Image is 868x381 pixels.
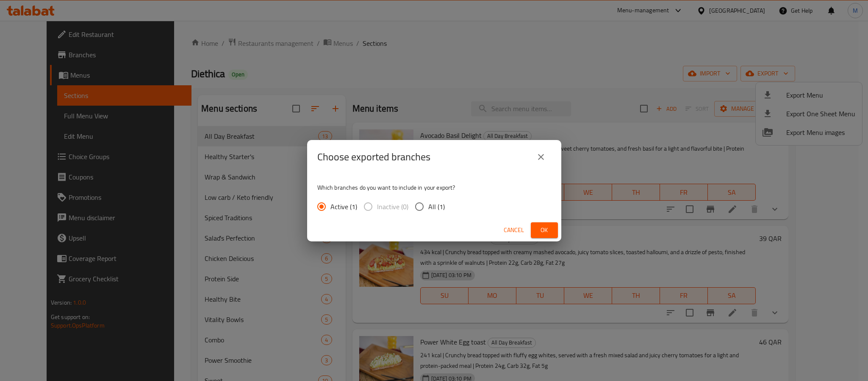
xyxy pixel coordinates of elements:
[317,150,430,164] h2: Choose exported branches
[531,147,551,167] button: close
[504,225,524,235] span: Cancel
[531,222,558,238] button: Ok
[330,202,357,212] span: Active (1)
[317,183,551,192] p: Which branches do you want to include in your export?
[428,202,445,212] span: All (1)
[500,222,527,238] button: Cancel
[377,202,408,212] span: Inactive (0)
[538,225,551,235] span: Ok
